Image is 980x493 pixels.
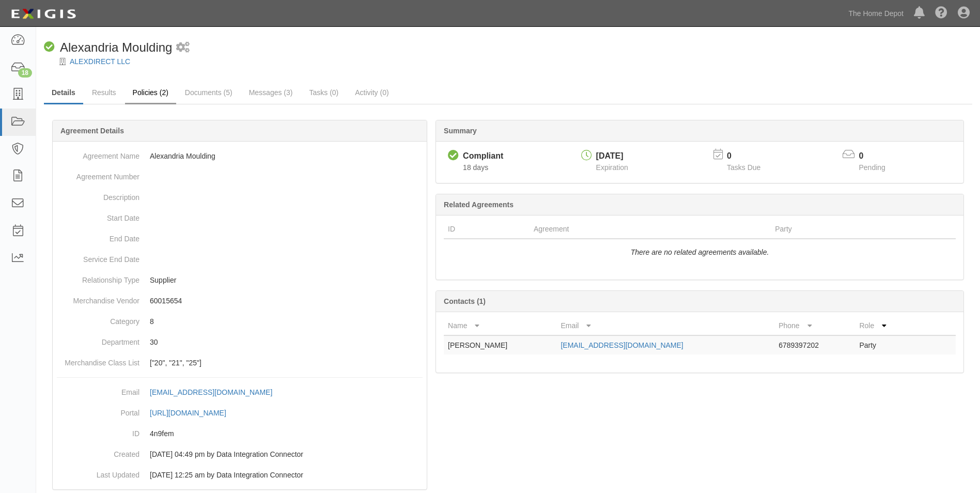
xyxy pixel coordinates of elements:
[596,150,628,162] div: [DATE]
[57,166,139,182] dt: Agreement Number
[57,228,139,244] dt: End Date
[57,187,139,203] dt: Description
[125,82,176,104] a: Policies (2)
[859,163,885,172] span: Pending
[57,465,423,485] dd: [DATE] 12:25 am by Data Integration Connector
[631,248,769,256] i: There are no related agreements available.
[561,341,683,349] a: [EMAIL_ADDRESS][DOMAIN_NAME]
[444,316,556,335] th: Name
[8,5,79,23] img: logo-5460c22ac91f19d4615b14bd174203de0afe785f0fc80cf4dbbc73dc1793850b.png
[444,220,530,239] th: ID
[463,163,488,172] span: Since 09/04/2025
[57,403,139,418] dt: Portal
[84,82,124,103] a: Results
[150,388,284,396] a: [EMAIL_ADDRESS][DOMAIN_NAME]
[530,220,771,239] th: Agreement
[301,82,346,103] a: Tasks (0)
[444,201,514,209] b: Related Agreements
[150,358,423,368] p: ["20", "21", "25"]
[727,150,773,162] p: 0
[241,82,301,103] a: Messages (3)
[774,316,855,335] th: Phone
[727,163,760,172] span: Tasks Due
[771,220,910,239] th: Party
[935,7,947,20] i: Help Center - Complianz
[150,337,423,347] p: 30
[57,270,139,285] dt: Relationship Type
[444,297,486,305] b: Contacts (1)
[57,352,139,368] dt: Merchandise Class List
[60,127,124,135] b: Agreement Details
[855,316,914,335] th: Role
[448,150,459,161] i: Compliant
[57,423,139,439] dt: ID
[444,127,477,135] b: Summary
[44,42,55,53] i: Compliant
[859,150,898,162] p: 0
[347,82,396,103] a: Activity (0)
[463,150,503,162] div: Compliant
[57,249,139,265] dt: Service End Date
[57,208,139,223] dt: Start Date
[150,387,272,397] div: [EMAIL_ADDRESS][DOMAIN_NAME]
[44,82,83,104] a: Details
[57,382,139,397] dt: Email
[150,409,238,417] a: [URL][DOMAIN_NAME]
[444,335,556,355] td: [PERSON_NAME]
[60,40,172,54] span: Alexandria Moulding
[150,296,423,306] p: 60015654
[556,316,774,335] th: Email
[44,39,172,56] div: Alexandria Moulding
[57,270,423,290] dd: Supplier
[70,57,130,66] a: ALEXDIRECT LLC
[57,444,139,459] dt: Created
[177,82,240,103] a: Documents (5)
[150,316,423,327] p: 8
[57,444,423,465] dd: [DATE] 04:49 pm by Data Integration Connector
[57,423,423,444] dd: 4n9fem
[57,332,139,347] dt: Department
[57,465,139,480] dt: Last Updated
[57,290,139,306] dt: Merchandise Vendor
[176,42,190,53] i: 1 scheduled workflow
[855,335,914,355] td: Party
[18,68,32,78] div: 18
[57,146,139,161] dt: Agreement Name
[596,163,628,172] span: Expiration
[843,3,909,24] a: The Home Depot
[57,311,139,327] dt: Category
[774,335,855,355] td: 6789397202
[57,146,423,166] dd: Alexandria Moulding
